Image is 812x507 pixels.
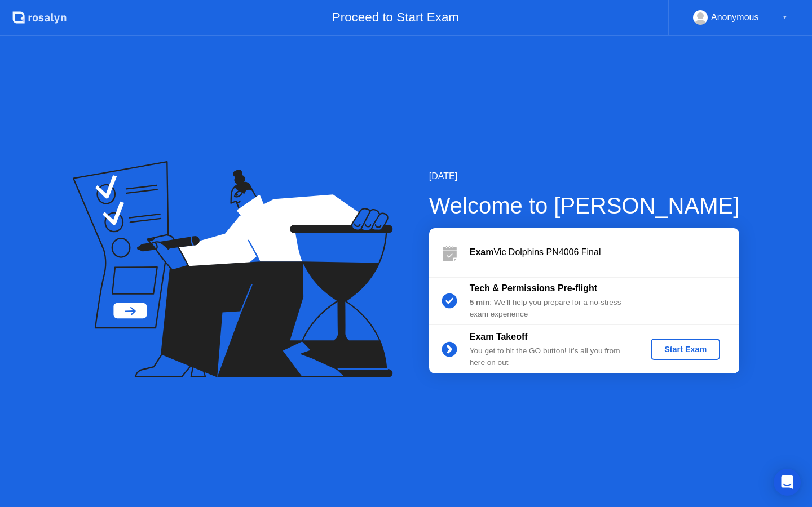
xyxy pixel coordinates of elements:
div: [DATE] [429,170,740,183]
div: Anonymous [711,10,759,25]
b: Tech & Permissions Pre-flight [470,283,597,293]
b: 5 min [470,298,490,306]
b: Exam [470,247,494,257]
div: You get to hit the GO button! It’s all you from here on out [470,345,632,368]
b: Exam Takeoff [470,332,528,341]
div: Vic Dolphins PN4006 Final [470,246,739,259]
div: Open Intercom Messenger [774,469,801,496]
div: ▼ [782,10,788,25]
div: Welcome to [PERSON_NAME] [429,189,740,223]
div: : We’ll help you prepare for a no-stress exam experience [470,297,632,320]
div: Start Exam [655,345,716,354]
button: Start Exam [651,339,720,360]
